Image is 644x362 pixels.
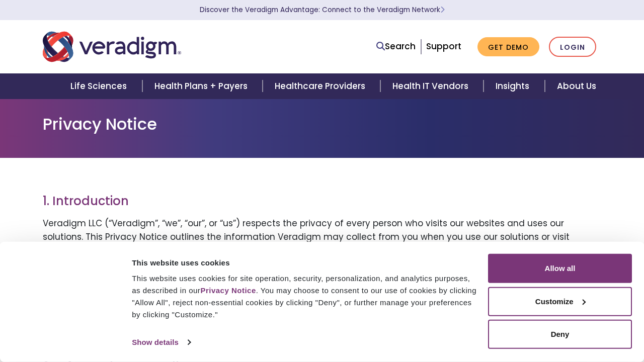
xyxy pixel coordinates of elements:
[43,30,181,63] img: Veradigm logo
[484,73,544,99] a: Insights
[43,194,601,209] h3: 1. Introduction
[132,273,476,321] div: This website uses cookies for site operation, security, personalization, and analytics purposes, ...
[488,320,632,349] button: Deny
[380,73,484,99] a: Health IT Vendors
[132,335,190,350] a: Show details
[488,287,632,316] button: Customize
[549,37,596,57] a: Login
[200,286,256,295] a: Privacy Notice
[440,5,445,15] span: Learn More
[426,40,461,52] a: Support
[43,115,601,134] h1: Privacy Notice
[200,5,445,15] a: Discover the Veradigm Advantage: Connect to the Veradigm NetworkLearn More
[545,73,608,99] a: About Us
[132,256,476,268] div: This website uses cookies
[477,37,539,57] a: Get Demo
[58,73,142,99] a: Life Sciences
[376,40,416,53] a: Search
[488,254,632,283] button: Allow all
[263,73,380,99] a: Healthcare Providers
[43,217,601,285] p: Veradigm LLC (“Veradigm”, “we”, “our”, or “us”) respects the privacy of every person who visits o...
[142,73,263,99] a: Health Plans + Payers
